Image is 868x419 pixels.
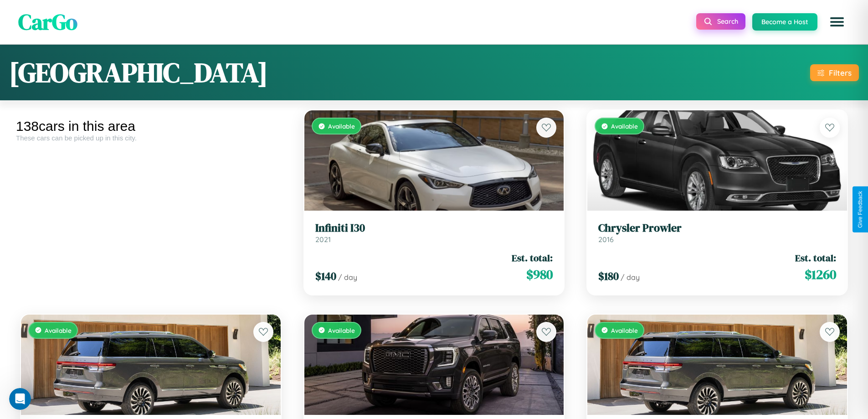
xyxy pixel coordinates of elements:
span: CarGo [18,7,77,37]
span: Available [328,326,355,334]
a: Infiniti I302021 [315,222,553,244]
div: Give Feedback [857,191,863,228]
span: $ 980 [526,265,553,284]
div: These cars can be picked up in this city. [16,134,286,142]
iframe: Intercom live chat [9,388,31,410]
h3: Infiniti I30 [315,222,553,235]
span: / day [621,273,640,282]
span: 2016 [598,235,614,244]
span: Available [611,326,638,334]
a: Chrysler Prowler2016 [598,222,836,244]
button: Open menu [824,9,850,35]
div: Filters [829,68,852,78]
span: Available [611,122,638,130]
h3: Chrysler Prowler [598,222,836,235]
span: Available [328,122,355,130]
span: Search [717,17,738,26]
span: Est. total: [512,251,553,264]
button: Search [696,13,745,30]
span: $ 180 [598,269,619,284]
span: $ 1260 [805,265,836,284]
span: Est. total: [795,251,836,264]
h1: [GEOGRAPHIC_DATA] [9,54,268,91]
button: Become a Host [752,13,817,31]
span: $ 140 [315,269,336,284]
button: Filters [810,64,859,81]
span: / day [338,273,357,282]
div: 138 cars in this area [16,119,286,134]
span: 2021 [315,235,331,244]
span: Available [45,326,72,334]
